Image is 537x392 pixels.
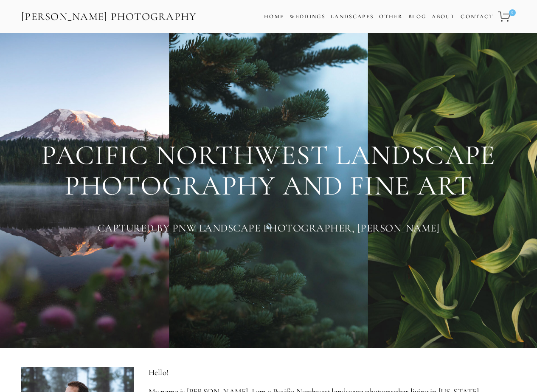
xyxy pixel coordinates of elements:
a: Blog [408,11,426,23]
h3: Captured By PNW Landscape Photographer, [PERSON_NAME] [21,220,516,237]
p: Hello! [149,367,516,378]
a: About [432,11,455,23]
a: [PERSON_NAME] Photography [20,7,197,26]
a: Contact [461,11,493,23]
h1: PACIFIC NORTHWEST LANDSCAPE PHOTOGRAPHY AND FINE ART [21,140,516,201]
a: Weddings [290,13,325,20]
a: Landscapes [331,13,374,20]
a: Home [264,11,284,23]
span: 0 [509,9,516,16]
a: 0 items in cart [497,6,517,27]
a: Other [379,13,403,20]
